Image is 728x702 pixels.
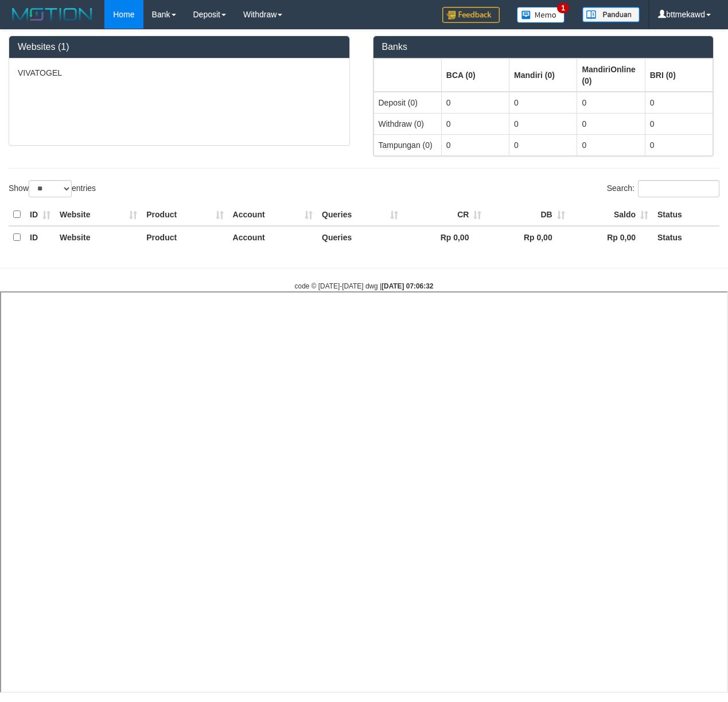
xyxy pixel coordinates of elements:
[645,58,713,92] th: Group: activate to sort column ascending
[582,7,640,22] img: panduan.png
[645,92,713,114] td: 0
[509,92,577,114] td: 0
[509,58,577,92] th: Group: activate to sort column ascending
[570,204,653,226] th: Saldo
[577,113,645,134] td: 0
[295,282,434,290] small: code © [DATE]-[DATE] dwg |
[9,6,96,23] img: MOTION_logo.png
[403,204,486,226] th: CR
[577,58,645,92] th: Group: activate to sort column ascending
[29,180,72,197] select: Showentries
[18,42,341,52] h3: Websites (1)
[645,113,713,134] td: 0
[441,134,509,155] td: 0
[25,226,55,248] th: ID
[18,67,341,79] p: VIVATOGEL
[441,92,509,114] td: 0
[228,226,317,248] th: Account
[373,92,441,114] td: Deposit (0)
[509,134,577,155] td: 0
[577,92,645,114] td: 0
[607,180,719,197] label: Search:
[653,226,719,248] th: Status
[381,282,433,290] strong: [DATE] 07:06:32
[653,204,719,226] th: Status
[142,204,228,226] th: Product
[442,7,500,23] img: Feedback.jpg
[638,180,719,197] input: Search:
[25,204,55,226] th: ID
[509,113,577,134] td: 0
[55,204,142,226] th: Website
[577,134,645,155] td: 0
[557,3,569,13] span: 1
[486,204,569,226] th: DB
[55,226,142,248] th: Website
[317,204,403,226] th: Queries
[142,226,228,248] th: Product
[9,180,96,197] label: Show entries
[382,42,705,52] h3: Banks
[403,226,486,248] th: Rp 0,00
[441,58,509,92] th: Group: activate to sort column ascending
[486,226,569,248] th: Rp 0,00
[570,226,653,248] th: Rp 0,00
[228,204,317,226] th: Account
[317,226,403,248] th: Queries
[373,113,441,134] td: Withdraw (0)
[373,58,441,92] th: Group: activate to sort column ascending
[441,113,509,134] td: 0
[373,134,441,155] td: Tampungan (0)
[645,134,713,155] td: 0
[517,7,565,23] img: Button%20Memo.svg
